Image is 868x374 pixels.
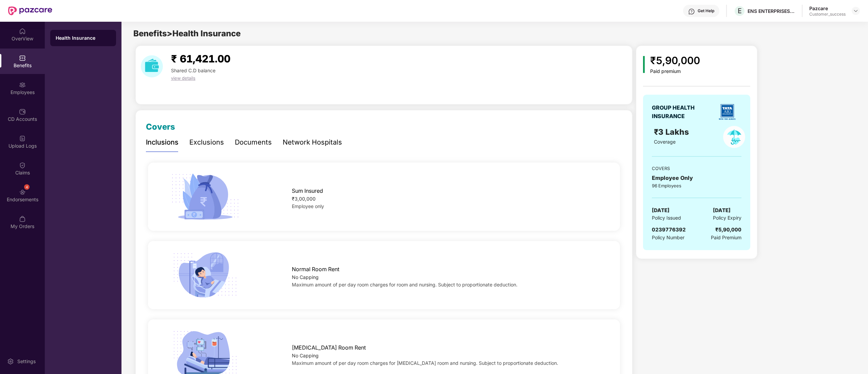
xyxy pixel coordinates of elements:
div: Paid premium [650,69,700,74]
div: GROUP HEALTH INSURANCE [652,104,711,120]
span: [MEDICAL_DATA] Room Rent [292,343,366,352]
img: insurerLogo [715,100,739,124]
img: policyIcon [723,126,745,148]
div: ₹3,00,000 [292,195,599,203]
span: Policy Number [652,235,684,240]
img: svg+xml;base64,PHN2ZyBpZD0iVXBsb2FkX0xvZ3MiIGRhdGEtbmFtZT0iVXBsb2FkIExvZ3MiIHhtbG5zPSJodHRwOi8vd3... [19,135,26,142]
div: 96 Employees [652,182,741,189]
img: svg+xml;base64,PHN2ZyBpZD0iQmVuZWZpdHMiIHhtbG5zPSJodHRwOi8vd3d3LnczLm9yZy8yMDAwL3N2ZyIgd2lkdGg9Ij... [19,55,26,61]
div: ₹5,90,000 [650,53,700,69]
div: Exclusions [189,137,224,148]
div: 4 [24,184,30,190]
img: icon [643,56,645,73]
img: icon [168,249,242,301]
span: [DATE] [652,206,669,214]
span: Policy Issued [652,214,681,222]
div: Employee Only [652,174,741,182]
div: Pazcare [809,5,846,12]
img: svg+xml;base64,PHN2ZyBpZD0iSG9tZSIgeG1sbnM9Imh0dHA6Ly93d3cudzMub3JnLzIwMDAvc3ZnIiB3aWR0aD0iMjAiIG... [19,28,26,35]
div: Network Hospitals [283,137,342,148]
div: Get Help [698,8,714,14]
img: New Pazcare Logo [8,6,52,15]
span: ₹ 61,421.00 [171,53,230,65]
span: view details [171,75,195,81]
img: icon [168,171,242,222]
img: svg+xml;base64,PHN2ZyBpZD0iRHJvcGRvd24tMzJ4MzIiIHhtbG5zPSJodHRwOi8vd3d3LnczLm9yZy8yMDAwL3N2ZyIgd2... [853,8,858,14]
div: COVERS [652,165,741,172]
img: download [141,55,163,77]
span: [DATE] [713,206,731,214]
span: Normal Room Rent [292,265,339,274]
div: Settings [15,358,38,365]
span: Paid Premium [711,234,741,241]
div: ENS ENTERPRISES PRIVATE LIMITED [748,8,795,14]
img: svg+xml;base64,PHN2ZyBpZD0iU2V0dGluZy0yMHgyMCIgeG1sbnM9Imh0dHA6Ly93d3cudzMub3JnLzIwMDAvc3ZnIiB3aW... [7,358,14,365]
div: No Capping [292,274,599,281]
span: Policy Expiry [713,214,741,222]
img: svg+xml;base64,PHN2ZyBpZD0iTXlfT3JkZXJzIiBkYXRhLW5hbWU9Ik15IE9yZGVycyIgeG1sbnM9Imh0dHA6Ly93d3cudz... [19,216,26,222]
div: No Capping [292,352,599,359]
div: Customer_success [809,12,846,17]
span: E [738,7,742,15]
span: Maximum amount of per day room charges for room and nursing. Subject to proportionate deduction. [292,282,517,287]
span: Sum Insured [292,187,323,195]
img: svg+xml;base64,PHN2ZyBpZD0iRW5kb3JzZW1lbnRzIiB4bWxucz0iaHR0cDovL3d3dy53My5vcmcvMjAwMC9zdmciIHdpZH... [19,189,26,195]
span: Covers [146,122,175,132]
span: Benefits > Health Insurance [133,29,241,38]
div: Inclusions [146,137,178,148]
img: svg+xml;base64,PHN2ZyBpZD0iSGVscC0zMngzMiIgeG1sbnM9Imh0dHA6Ly93d3cudzMub3JnLzIwMDAvc3ZnIiB3aWR0aD... [688,8,695,15]
img: svg+xml;base64,PHN2ZyBpZD0iQ0RfQWNjb3VudHMiIGRhdGEtbmFtZT0iQ0QgQWNjb3VudHMiIHhtbG5zPSJodHRwOi8vd3... [19,108,26,115]
div: Health Insurance [56,35,111,41]
span: Coverage [654,139,676,145]
span: Employee only [292,203,324,209]
span: Shared C.D balance [171,68,215,73]
img: svg+xml;base64,PHN2ZyBpZD0iQ2xhaW0iIHhtbG5zPSJodHRwOi8vd3d3LnczLm9yZy8yMDAwL3N2ZyIgd2lkdGg9IjIwIi... [19,162,26,169]
div: ₹5,90,000 [715,226,741,234]
span: 0239776392 [652,226,686,233]
img: svg+xml;base64,PHN2ZyBpZD0iRW1wbG95ZWVzIiB4bWxucz0iaHR0cDovL3d3dy53My5vcmcvMjAwMC9zdmciIHdpZHRoPS... [19,81,26,88]
div: Documents [235,137,272,148]
span: Maximum amount of per day room charges for [MEDICAL_DATA] room and nursing. Subject to proportion... [292,360,558,366]
span: ₹3 Lakhs [654,127,691,137]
